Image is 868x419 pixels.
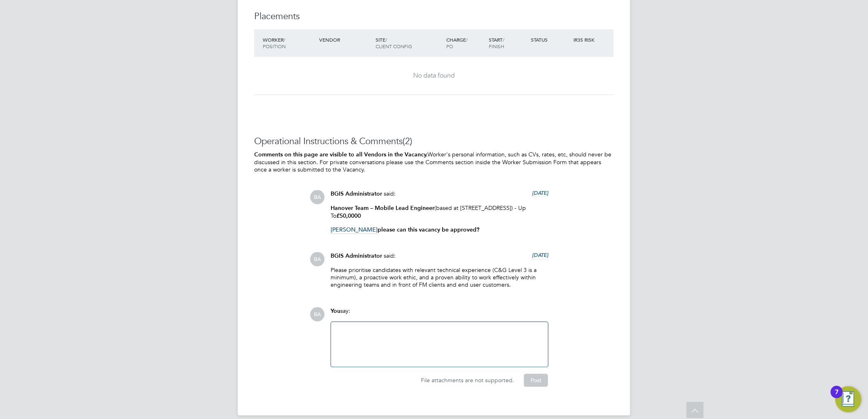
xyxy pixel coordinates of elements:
span: BGIS Administrator [331,190,382,197]
div: say: [331,307,548,321]
div: No data found [262,71,606,80]
p: (based at [STREET_ADDRESS]) - Up To [331,204,548,220]
span: BA [310,252,324,266]
button: Open Resource Center, 7 new notifications [835,386,861,412]
strong: £50,0000 [336,212,361,219]
p: Worker's personal information, such as CVs, rates, etc, should never be discussed in this section... [254,151,614,174]
span: BA [310,307,324,321]
h3: Operational Instructions & Comments [254,136,614,147]
div: IR35 Risk [571,32,600,47]
span: said: [384,190,396,197]
b: Comments on this page are visible to all Vendors in the Vacancy. [254,151,427,158]
div: Worker [261,32,317,53]
button: Post [524,374,548,387]
strong: Hanover Team – Mobile Lead Engineer [331,205,434,212]
span: [DATE] [532,252,548,259]
span: BGIS Administrator [331,252,382,259]
span: (2) [403,136,412,147]
span: / Client Config [376,36,412,49]
span: / Finish [489,36,504,49]
div: Charge [444,32,487,53]
h3: Placements [254,11,614,22]
span: [PERSON_NAME] [331,226,378,234]
div: 7 [835,392,839,403]
div: Start [487,32,529,53]
span: said: [384,252,396,259]
span: You [331,308,340,314]
span: / PO [446,36,468,49]
span: BA [310,190,324,204]
div: Site [374,32,444,53]
div: Status [529,32,572,47]
strong: please can this vacancy be approved? [331,226,479,233]
span: File attachments are not supported. [421,377,514,384]
span: [DATE] [532,189,548,196]
div: Vendor [317,32,374,47]
p: Please prioritise candidates with relevant technical experience (C&G Level 3 is a minimum), a pro... [331,266,548,289]
span: / Position [263,36,286,49]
